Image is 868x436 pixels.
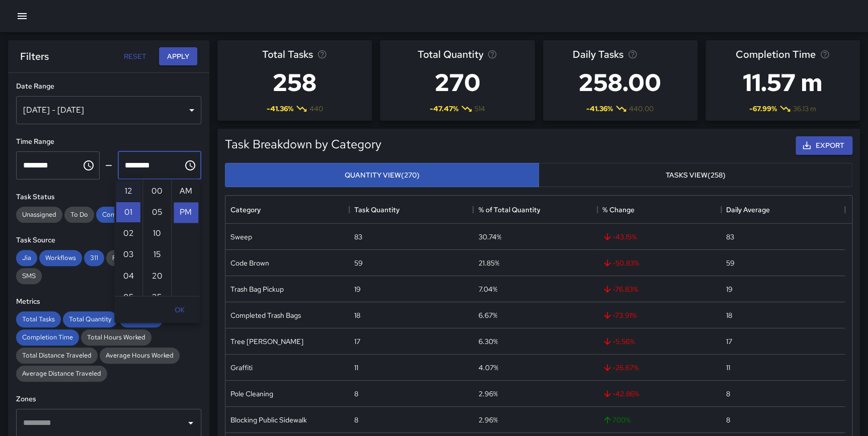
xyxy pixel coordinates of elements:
li: 5 hours [116,287,140,307]
button: Tasks View(258) [538,163,852,188]
span: -42.86 % [602,389,639,399]
span: -26.67 % [602,363,639,373]
div: 4.07% [478,363,498,373]
span: 311 [84,253,104,262]
h5: Task Breakdown by Category [225,136,381,152]
span: Daily Tasks [573,46,623,62]
div: Total Tasks [16,311,61,327]
div: 2.96% [478,389,498,399]
h6: Task Status [16,192,201,203]
div: Completed Trash Bags [230,310,301,320]
span: Average Distance Traveled [16,369,107,378]
span: SMS [16,272,42,280]
div: Total Hours Worked [81,329,151,345]
span: Jia [16,253,37,262]
div: 17 [354,336,360,346]
div: Task Quantity [354,196,400,224]
span: -41.36 % [586,104,613,114]
div: 8 [726,389,730,399]
h3: 270 [417,62,497,103]
div: 7.04% [478,284,497,294]
div: 2.96% [478,415,498,425]
span: -43.15 % [602,232,637,242]
div: Category [225,196,349,224]
span: To Do [64,210,94,219]
button: Open [184,416,198,430]
span: -5.56 % [602,336,635,346]
div: SMS [16,268,42,284]
li: AM [174,181,198,201]
div: 6.67% [478,310,497,320]
div: Unassigned [16,207,62,223]
span: Total Distance Traveled [16,351,98,360]
span: Total Hours Worked [81,333,151,341]
div: Average Hours Worked [100,347,180,364]
div: % of Total Quantity [478,196,540,224]
div: Form [106,250,134,266]
li: 5 minutes [145,202,169,222]
div: % Change [597,196,721,224]
span: -50.83 % [602,258,639,268]
span: 700 % [602,415,630,425]
div: Completion Time [16,329,79,345]
div: 18 [726,310,732,320]
span: -67.99 % [749,104,777,114]
span: 514 [475,104,485,114]
div: 83 [354,232,362,242]
h6: Time Range [16,136,201,147]
div: [DATE] - [DATE] [16,96,201,124]
button: Choose time, selected time is 11:00 AM [78,155,99,176]
div: 59 [354,258,363,268]
ul: Select minutes [142,179,171,296]
span: -47.47 % [430,104,458,114]
span: 440 [309,104,323,114]
h3: 11.57 m [736,62,830,103]
div: 6.30% [478,336,498,346]
span: Unassigned [16,210,62,219]
div: Tree Wells [230,336,303,346]
span: 36.13 m [793,104,816,114]
div: % Change [602,196,635,224]
div: 21.85% [478,258,499,268]
h6: Task Source [16,235,201,246]
div: 11 [726,363,730,373]
ul: Select hours [114,179,142,296]
span: Form [106,253,134,262]
h3: 258 [262,62,327,103]
span: 440.00 [629,104,654,114]
li: PM [174,202,198,222]
span: Workflows [39,253,82,262]
span: Completion Time [16,333,79,341]
li: 20 minutes [145,266,169,286]
svg: Average number of tasks per day in the selected period, compared to the previous period. [627,49,638,59]
li: 10 minutes [145,223,169,243]
div: Task Quantity [349,196,473,224]
div: Completed [96,207,141,223]
h6: Metrics [16,296,201,307]
div: Total Distance Traveled [16,347,98,364]
h6: Filters [20,48,49,64]
li: 15 minutes [145,244,169,265]
div: Daily Average [726,196,770,224]
div: 17 [726,336,732,346]
li: 1 hours [116,202,140,222]
span: -41.36 % [267,104,293,114]
h6: Date Range [16,81,201,92]
div: Blocking Public Sidewalk [230,415,307,425]
button: OK [164,300,196,319]
span: Total Tasks [262,46,313,62]
button: Quantity View(270) [225,163,539,188]
div: 18 [354,310,360,320]
div: Average Distance Traveled [16,366,107,382]
div: Trash Bag Pickup [230,284,284,294]
h6: Zones [16,394,201,405]
div: Sweep [230,232,252,242]
div: Category [230,196,261,224]
button: Apply [159,47,197,66]
div: 30.74% [478,232,501,242]
div: 83 [726,232,734,242]
div: 19 [354,284,361,294]
li: 2 hours [116,223,140,243]
li: 4 hours [116,266,140,286]
li: 0 minutes [145,181,169,201]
